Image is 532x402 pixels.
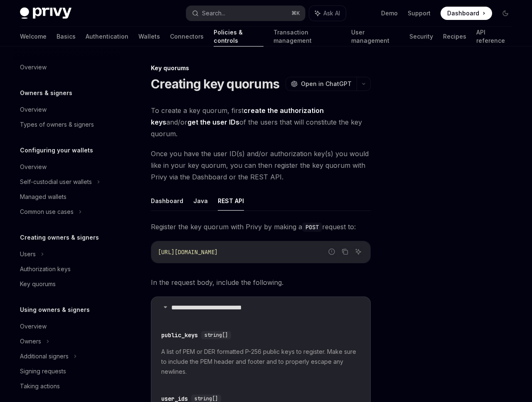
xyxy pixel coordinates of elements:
a: Key quorums [13,277,120,292]
a: Types of owners & signers [13,117,120,132]
a: Welcome [20,27,47,47]
span: A list of PEM or DER formatted P-256 public keys to register. Make sure to include the PEM header... [161,347,360,377]
div: Self-custodial user wallets [20,177,92,187]
a: Authentication [86,27,128,47]
div: Overview [20,321,47,331]
div: public_keys [161,331,198,339]
div: Search... [202,8,225,18]
div: Taking actions [20,381,60,391]
a: Dashboard [441,7,492,20]
span: In the request body, include the following. [151,277,371,288]
div: Common use cases [20,207,74,217]
span: ⌘ K [291,10,300,17]
span: Open in ChatGPT [301,80,352,88]
div: Managed wallets [20,192,66,202]
div: Key quorums [20,279,56,289]
span: string[] [204,332,228,338]
span: string[] [195,395,218,402]
button: REST API [218,191,244,211]
a: Support [408,9,431,17]
button: Open in ChatGPT [286,77,357,91]
a: Policies & controls [214,27,264,47]
a: Recipes [443,27,466,47]
span: To create a key quorum, first and/or of the users that will constitute the key quorum. [151,105,371,140]
a: Overview [13,60,120,75]
a: Overview [13,319,120,334]
div: Authorization keys [20,264,71,274]
button: Search...⌘K [186,6,305,21]
a: Wallets [138,27,160,47]
a: Security [409,27,433,47]
div: Users [20,249,36,259]
div: Overview [20,162,47,172]
button: Java [193,191,208,211]
span: [URL][DOMAIN_NAME] [158,248,218,256]
button: Report incorrect code [326,246,337,257]
button: Toggle dark mode [499,7,512,20]
button: Ask AI [309,6,346,21]
code: POST [302,223,322,232]
a: get the user IDs [187,118,239,127]
h1: Creating key quorums [151,76,279,91]
div: Signing requests [20,366,66,376]
h5: Creating owners & signers [20,233,99,243]
div: Additional signers [20,351,69,361]
img: dark logo [20,7,71,19]
a: Basics [57,27,76,47]
a: Transaction management [273,27,341,47]
a: Managed wallets [13,189,120,204]
button: Copy the contents from the code block [340,246,350,257]
span: Register the key quorum with Privy by making a request to: [151,221,371,233]
a: Overview [13,102,120,117]
h5: Configuring your wallets [20,145,93,155]
a: Authorization keys [13,262,120,277]
a: Overview [13,159,120,174]
div: Types of owners & signers [20,120,94,130]
a: Signing requests [13,364,120,379]
div: Overview [20,105,47,115]
button: Ask AI [353,246,364,257]
span: Ask AI [323,9,340,17]
div: Key quorums [151,64,371,72]
span: Once you have the user ID(s) and/or authorization key(s) you would like in your key quorum, you c... [151,148,371,183]
a: Demo [381,9,398,17]
div: Owners [20,336,41,346]
button: Dashboard [151,191,183,211]
span: Dashboard [447,9,479,17]
a: API reference [476,27,512,47]
a: User management [351,27,399,47]
div: Overview [20,62,47,72]
a: Connectors [170,27,204,47]
h5: Using owners & signers [20,305,90,315]
a: Taking actions [13,379,120,394]
h5: Owners & signers [20,88,72,98]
